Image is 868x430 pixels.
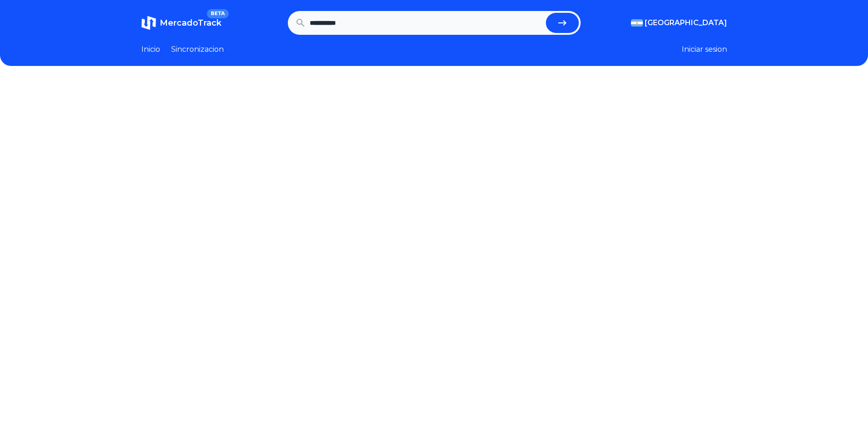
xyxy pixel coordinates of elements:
[141,44,160,55] a: Inicio
[682,44,727,55] button: Iniciar sesion
[171,44,224,55] a: Sincronizacion
[207,9,228,18] span: BETA
[141,16,156,30] img: MercadoTrack
[160,18,221,28] span: MercadoTrack
[141,16,221,30] a: MercadoTrackBETA
[645,17,727,28] span: [GEOGRAPHIC_DATA]
[631,19,643,27] img: Argentina
[631,17,727,28] button: [GEOGRAPHIC_DATA]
